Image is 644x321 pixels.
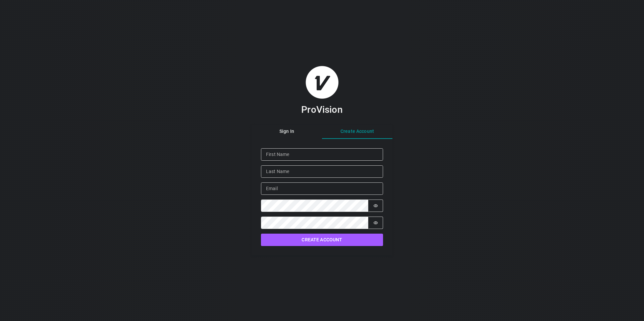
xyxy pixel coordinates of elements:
[322,124,392,139] button: Create Account
[252,124,322,139] button: Sign In
[368,199,383,212] button: Show password
[261,234,383,246] button: Create Account
[368,217,383,229] button: Show password
[261,182,383,195] input: Email
[261,165,383,178] input: Last Name
[261,148,383,161] input: First Name
[301,104,342,115] h3: ProVision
